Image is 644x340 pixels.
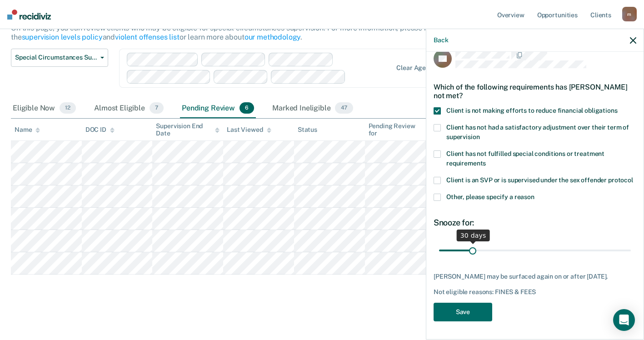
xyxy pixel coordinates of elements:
[434,288,636,296] div: Not eligible reasons: FINES & FEES
[245,33,301,41] a: our methodology
[270,99,354,119] div: Marked Ineligible
[369,122,432,138] div: Pending Review for
[434,218,636,228] div: Snooze for:
[446,176,633,184] span: Client is an SVP or is supervised under the sex offender protocol
[396,64,435,72] div: Clear agents
[15,54,97,61] span: Special Circumstances Supervision
[446,124,629,140] span: Client has not had a satisfactory adjustment over their term of supervision
[434,75,636,107] div: Which of the following requirements has [PERSON_NAME] not met?
[85,126,115,134] div: DOC ID
[7,10,51,20] img: Recidiviz
[335,102,353,114] span: 47
[156,122,220,138] div: Supervision End Date
[240,102,254,114] span: 6
[457,230,490,241] div: 30 days
[446,107,618,114] span: Client is not making efforts to reduce financial obligations
[446,150,604,167] span: Client has not fulfilled special conditions or treatment requirements
[298,126,317,134] div: Status
[115,33,180,41] a: violent offenses list
[434,273,636,280] div: [PERSON_NAME] may be surfaced again on or after [DATE].
[227,126,271,134] div: Last Viewed
[60,102,76,114] span: 12
[446,193,534,200] span: Other, please specify a reason
[434,303,492,321] button: Save
[622,7,637,21] div: m
[434,36,448,44] button: Back
[92,99,165,119] div: Almost Eligible
[150,102,164,114] span: 7
[613,309,635,331] div: Open Intercom Messenger
[15,126,40,134] div: Name
[11,99,78,119] div: Eligible Now
[22,33,103,41] a: supervision levels policy
[180,99,256,119] div: Pending Review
